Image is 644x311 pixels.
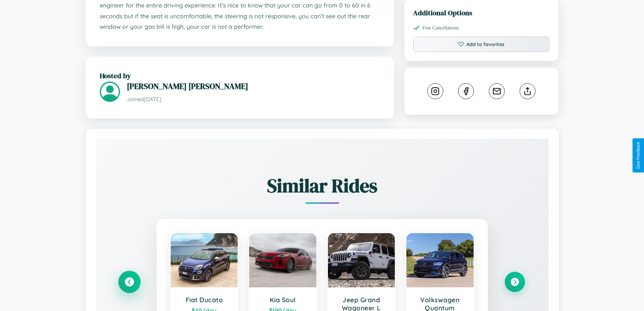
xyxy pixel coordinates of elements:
[423,25,459,31] span: Free Cancellations
[413,8,550,18] h3: Additional Options
[127,81,380,92] h3: [PERSON_NAME] [PERSON_NAME]
[413,37,550,52] button: Add to favorites
[256,296,310,304] h3: Kia Soul
[177,296,231,304] h3: Fiat Ducato
[636,142,641,169] div: Give Feedback
[127,94,380,104] p: Joined [DATE]
[119,173,525,199] h2: Similar Rides
[100,71,380,81] h2: Hosted by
